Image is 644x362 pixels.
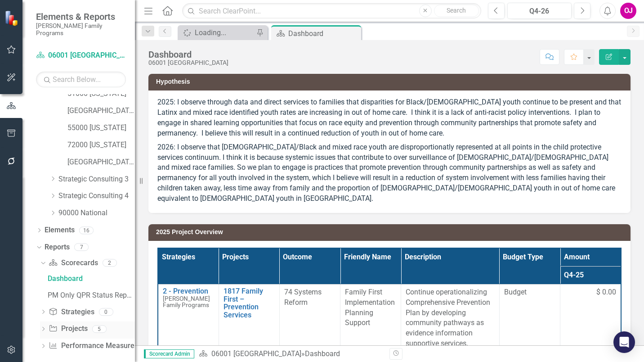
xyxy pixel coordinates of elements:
[182,3,481,19] input: Search ClearPoint...
[58,191,135,201] a: Strategic Consulting 4
[434,5,479,17] button: Search
[36,11,126,22] span: Elements & Reports
[199,349,383,359] div: »
[596,287,616,298] span: $ 0.00
[45,242,70,253] a: Reports
[58,208,135,218] a: 90000 National
[67,89,135,99] a: 51000 [US_STATE]
[156,78,626,85] h3: Hypothesis
[103,259,117,267] div: 2
[67,140,135,150] a: 72000 [US_STATE]
[36,22,126,37] small: [PERSON_NAME] Family Programs
[48,291,135,299] div: PM Only QPR Status Report
[156,229,626,235] h3: 2025 Project Overview
[284,288,322,307] span: 74 Systems Reform
[67,157,135,167] a: [GEOGRAPHIC_DATA]
[148,59,228,66] div: 06001 [GEOGRAPHIC_DATA]
[144,349,194,358] span: Scorecard Admin
[447,7,466,14] span: Search
[4,10,20,26] img: ClearPoint Strategy
[510,6,568,17] div: Q4-26
[157,140,622,204] p: 2026: I observe that [DEMOGRAPHIC_DATA]/Black and mixed race youth are disproportionatly represen...
[504,287,555,298] span: Budget
[148,50,228,59] div: Dashboard
[79,226,94,234] div: 16
[48,275,135,283] div: Dashboard
[92,325,107,333] div: 5
[163,287,214,295] a: 2 - Prevention
[211,349,301,358] a: 06001 [GEOGRAPHIC_DATA]
[163,295,210,309] span: [PERSON_NAME] Family Programs
[49,258,98,268] a: Scorecards
[507,3,572,19] button: Q4-26
[67,106,135,116] a: [GEOGRAPHIC_DATA][US_STATE]
[36,50,126,61] a: 06001 [GEOGRAPHIC_DATA]
[99,308,113,316] div: 0
[74,244,89,251] div: 7
[45,271,135,286] a: Dashboard
[49,307,94,317] a: Strategies
[288,28,359,39] div: Dashboard
[36,72,126,87] input: Search Below...
[345,288,395,327] span: Family First Implementation Planning Support
[195,27,254,38] div: Loading...
[49,341,138,351] a: Performance Measures
[49,324,87,334] a: Projects
[58,174,135,185] a: Strategic Consulting 3
[45,288,135,303] a: PM Only QPR Status Report
[180,27,254,38] a: Loading...
[67,123,135,133] a: 55000 [US_STATE]
[45,225,75,235] a: Elements
[620,3,636,19] button: OJ
[224,287,275,319] a: 1817 Family First – Prevention Services
[613,331,635,353] div: Open Intercom Messenger
[157,97,622,140] p: 2025: I observe through data and direct services to families that disparities for Black/[DEMOGRAP...
[305,349,340,358] div: Dashboard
